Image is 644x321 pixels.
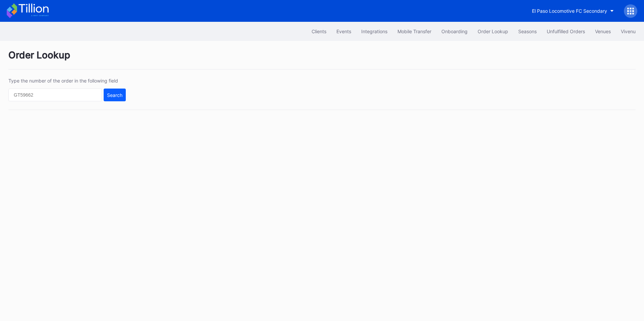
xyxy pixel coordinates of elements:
[312,29,326,34] div: Clients
[8,89,102,101] input: GT59662
[441,29,468,34] div: Onboarding
[8,49,636,69] div: Order Lookup
[107,92,122,98] div: Search
[392,25,436,38] button: Mobile Transfer
[518,29,537,34] div: Seasons
[356,25,392,38] button: Integrations
[104,89,126,101] button: Search
[397,29,431,34] div: Mobile Transfer
[542,25,590,38] button: Unfulfilled Orders
[513,25,542,38] button: Seasons
[547,29,585,34] div: Unfulfilled Orders
[473,25,513,38] button: Order Lookup
[8,78,126,84] div: Type the number of the order in the following field
[527,5,619,17] button: El Paso Locomotive FC Secondary
[478,29,508,34] div: Order Lookup
[307,25,331,38] button: Clients
[361,29,387,34] div: Integrations
[595,29,611,34] div: Venues
[532,8,607,14] div: El Paso Locomotive FC Secondary
[331,25,356,38] button: Events
[616,25,641,38] button: Vivenu
[436,25,473,38] button: Onboarding
[590,25,616,38] button: Venues
[336,29,351,34] div: Events
[621,29,636,34] div: Vivenu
